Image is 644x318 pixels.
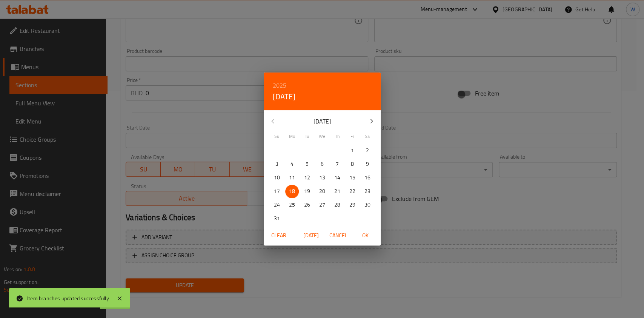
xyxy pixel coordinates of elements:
button: 26 [300,198,314,212]
span: Th [330,133,344,140]
span: Sa [361,133,374,140]
button: 31 [270,212,284,225]
p: 5 [306,159,309,169]
span: [DATE] [302,231,320,240]
button: 28 [330,198,344,212]
p: 15 [349,173,355,182]
button: 18 [285,185,299,198]
button: Clear [267,228,291,242]
button: 16 [361,171,374,185]
p: 13 [319,173,325,182]
p: 11 [289,173,295,182]
p: [DATE] [282,117,363,126]
button: 27 [315,198,329,212]
p: 26 [304,200,310,210]
p: 21 [334,187,340,196]
button: 6 [315,157,329,171]
p: 29 [349,200,355,210]
p: 23 [364,187,370,196]
p: 7 [336,159,339,169]
button: 15 [346,171,359,185]
button: 22 [346,185,359,198]
span: Fr [346,133,359,140]
span: Cancel [329,231,347,240]
p: 14 [334,173,340,182]
button: 19 [300,185,314,198]
span: We [315,133,329,140]
button: 3 [270,157,284,171]
button: 25 [285,198,299,212]
span: Su [270,133,284,140]
p: 2 [366,146,369,155]
p: 22 [349,187,355,196]
p: 27 [319,200,325,210]
button: 17 [270,185,284,198]
p: 10 [274,173,280,182]
p: 3 [275,159,278,169]
button: 24 [270,198,284,212]
button: 14 [330,171,344,185]
p: 30 [364,200,370,210]
button: 30 [361,198,374,212]
span: OK [357,231,375,240]
button: 8 [346,157,359,171]
button: 9 [361,157,374,171]
p: 12 [304,173,310,182]
button: 11 [285,171,299,185]
button: 2025 [273,80,286,91]
p: 24 [274,200,280,210]
button: 2 [361,144,374,157]
button: [DATE] [299,228,323,242]
p: 28 [334,200,340,210]
button: 1 [346,144,359,157]
p: 25 [289,200,295,210]
p: 1 [351,146,354,155]
button: 13 [315,171,329,185]
span: Clear [270,231,288,240]
button: Cancel [326,228,350,242]
button: 20 [315,185,329,198]
button: 4 [285,157,299,171]
p: 17 [274,187,280,196]
p: 16 [364,173,370,182]
p: 6 [321,159,324,169]
p: 8 [351,159,354,169]
p: 18 [289,187,295,196]
button: 29 [346,198,359,212]
p: 19 [304,187,310,196]
button: 12 [300,171,314,185]
p: 20 [319,187,325,196]
button: 23 [361,185,374,198]
button: OK [354,228,378,242]
p: 31 [274,214,280,223]
p: 9 [366,159,369,169]
button: 7 [330,157,344,171]
button: 5 [300,157,314,171]
button: [DATE] [273,91,295,103]
p: 4 [290,159,294,169]
button: 21 [330,185,344,198]
span: Tu [300,133,314,140]
button: 10 [270,171,284,185]
div: Item branches updated successfully [27,294,109,303]
span: Mo [285,133,299,140]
